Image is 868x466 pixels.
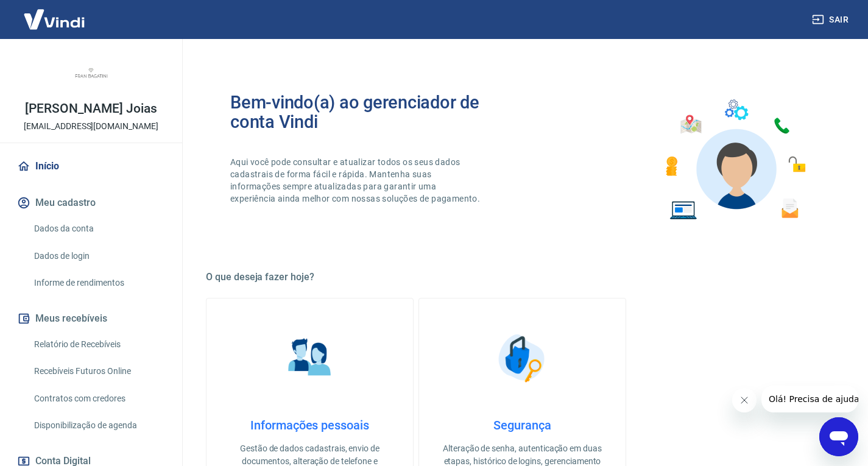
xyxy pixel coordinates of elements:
[206,271,839,283] h5: O que deseja fazer hoje?
[67,49,116,97] img: 8966906d-b5e2-4089-9cc2-51a892045b76.jpeg
[761,386,858,412] iframe: Mensagem da empresa
[15,305,168,332] button: Meus recebíveis
[25,102,157,115] p: [PERSON_NAME] Joias
[15,1,94,38] img: Vindi
[230,156,482,205] p: Aqui você pode consultar e atualizar todos os seus dados cadastrais de forma fácil e rápida. Mant...
[280,328,340,389] img: Informações pessoais
[29,413,168,438] a: Disponibilização de agenda
[29,359,168,384] a: Recebíveis Futuros Online
[655,93,814,227] img: Imagem de um avatar masculino com diversos icones exemplificando as funcionalidades do gerenciado...
[439,418,606,432] h4: Segurança
[29,244,168,269] a: Dados de login
[29,270,168,295] a: Informe de rendimentos
[226,418,393,432] h4: Informações pessoais
[29,386,168,411] a: Contratos com credores
[29,332,168,357] a: Relatório de Recebíveis
[492,328,553,389] img: Segurança
[15,189,168,216] button: Meu cadastro
[732,388,757,412] iframe: Fechar mensagem
[810,9,853,31] button: Sair
[819,417,858,456] iframe: Botão para abrir a janela de mensagens
[15,153,168,180] a: Início
[7,9,102,18] span: Olá! Precisa de ajuda?
[29,216,168,241] a: Dados da conta
[230,93,523,132] h2: Bem-vindo(a) ao gerenciador de conta Vindi
[24,120,158,133] p: [EMAIL_ADDRESS][DOMAIN_NAME]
